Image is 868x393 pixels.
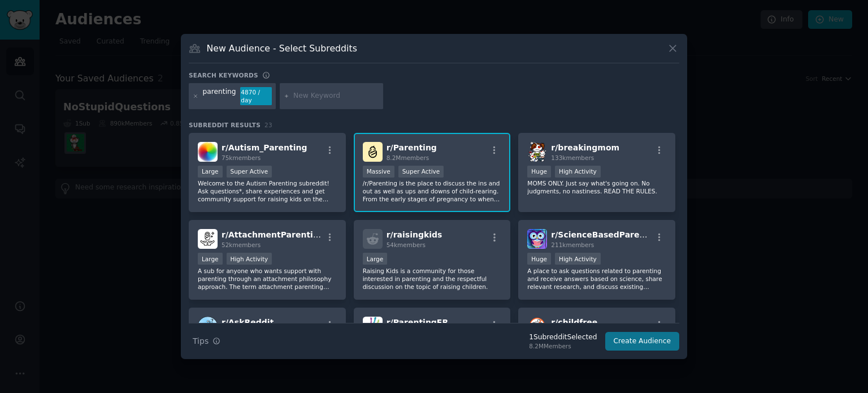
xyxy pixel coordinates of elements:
img: Autism_Parenting [198,142,218,162]
p: Raising Kids is a community for those interested in parenting and the respectful discussion on th... [363,267,502,291]
div: Super Active [398,166,444,178]
p: /r/Parenting is the place to discuss the ins and out as well as ups and downs of child-rearing. F... [363,179,502,203]
img: AttachmentParenting [198,229,218,249]
img: Parenting [363,142,383,162]
span: r/ ParentingFR [387,318,449,327]
div: Large [198,166,223,178]
span: 54k members [387,241,426,248]
div: Massive [363,166,394,178]
span: 75k members [222,154,261,161]
div: Huge [527,166,551,178]
input: New Keyword [293,91,379,101]
span: 133k members [551,154,594,161]
span: r/ Autism_Parenting [222,143,307,152]
div: Huge [527,253,551,265]
div: parenting [203,87,236,105]
div: High Activity [227,253,272,265]
span: 52k members [222,241,261,248]
div: Large [363,253,388,265]
span: r/ breakingmom [551,143,619,152]
span: r/ raisingkids [387,230,442,239]
span: Subreddit Results [189,121,261,129]
p: A place to ask questions related to parenting and receive answers based on science, share relevan... [527,267,666,291]
h3: New Audience - Select Subreddits [207,42,357,54]
div: 4870 / day [240,87,272,105]
img: AskReddit [198,317,218,336]
div: Super Active [227,166,272,178]
div: High Activity [555,166,601,178]
p: A sub for anyone who wants support with parenting through an attachment philosophy approach. The ... [198,267,337,291]
img: breakingmom [527,142,547,162]
button: Create Audience [605,332,680,351]
img: childfree [527,317,547,336]
p: MOMS ONLY. Just say what's going on. No judgments, no nastiness. READ THE RULES. [527,179,666,195]
h3: Search keywords [189,71,258,79]
div: 1 Subreddit Selected [529,332,597,343]
div: 8.2M Members [529,342,597,350]
button: Tips [189,331,224,351]
span: 8.2M members [387,154,429,161]
div: High Activity [555,253,601,265]
img: ParentingFR [363,317,383,336]
span: r/ AttachmentParenting [222,230,324,239]
span: 23 [264,122,272,128]
span: r/ Parenting [387,143,437,152]
div: Large [198,253,223,265]
p: Welcome to the Autism Parenting subreddit! Ask questions*, share experiences and get community su... [198,179,337,203]
span: r/ AskReddit [222,318,274,327]
span: r/ childfree [551,318,597,327]
span: Tips [193,335,209,347]
span: r/ ScienceBasedParenting [551,230,663,239]
span: 211k members [551,241,594,248]
img: ScienceBasedParenting [527,229,547,249]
